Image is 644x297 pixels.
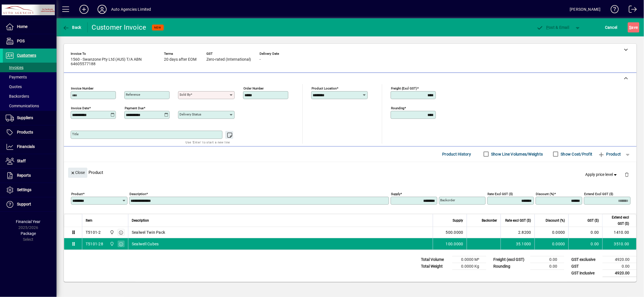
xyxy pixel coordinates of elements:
mat-label: Invoice number [71,86,94,90]
div: Auto Agencies Limited [111,5,151,14]
a: Products [3,125,57,139]
span: 20 days after EOM [164,57,196,62]
a: Communications [3,101,57,111]
a: Staff [3,154,57,168]
div: Customer Invoice [92,23,146,32]
td: Total Volume [418,256,452,263]
span: S [629,25,632,30]
mat-label: Supply [391,192,400,196]
a: POS [3,34,57,48]
mat-label: Rounding [391,106,405,110]
span: Invoices [6,65,23,70]
div: T5101-28 [86,241,103,247]
span: 1560 - Swanzone Pty Ltd (AUS) T/A ABN 64605577188 [71,57,155,66]
span: Discount (%) [546,217,565,224]
mat-label: Freight (excl GST) [391,86,417,90]
button: Save [628,22,639,32]
span: Back [62,25,81,30]
span: - [260,57,261,62]
td: GST [569,263,603,270]
a: Quotes [3,82,57,91]
a: Reports [3,169,57,183]
a: Invoices [3,63,57,72]
a: Knowledge Base [606,1,619,19]
span: Payments [6,75,27,79]
span: 500.0000 [446,230,463,235]
button: Close [68,168,87,178]
span: Rangiora [108,241,115,247]
button: Cancel [604,22,619,32]
a: Settings [3,183,57,197]
mat-label: Sold by [180,93,191,97]
button: Profile [93,4,111,14]
mat-label: Description [129,192,146,196]
app-page-header-button: Close [67,170,89,175]
span: Cancel [605,23,618,32]
td: 4920.00 [603,270,637,277]
span: Products [17,130,33,134]
td: 0.0000 [535,238,569,250]
span: Settings [17,187,31,192]
a: Backorders [3,91,57,101]
span: Item [86,217,92,224]
span: Backorder [482,217,497,224]
span: Support [17,202,31,206]
span: Description [132,217,149,224]
button: Product [595,149,624,159]
span: P [546,25,549,30]
span: Sealwel Twin Pack [132,230,165,235]
label: Show Line Volumes/Weights [490,151,543,157]
div: T5101-2 [86,230,101,235]
span: Home [17,24,27,29]
td: 0.0000 Kg [452,263,486,270]
a: Support [3,197,57,211]
mat-label: Payment due [125,106,144,110]
span: Communications [6,104,39,108]
span: Close [70,168,85,177]
mat-label: Backorder [440,198,455,202]
span: Extend excl GST ($) [606,214,629,227]
span: Quotes [6,84,22,89]
span: ost & Email [537,25,569,30]
td: Total Weight [418,263,452,270]
span: Reports [17,173,31,178]
button: Post & Email [534,22,572,32]
td: GST inclusive [569,270,603,277]
mat-hint: Use 'Enter' to start a new line [186,139,230,145]
span: Rate excl GST ($) [505,217,531,224]
mat-label: Delivery status [180,112,201,116]
td: 4920.00 [603,256,637,263]
mat-label: Product location [312,86,337,90]
button: Back [61,22,83,32]
span: Suppliers [17,115,33,120]
mat-label: Reference [126,93,140,97]
span: NEW [154,26,161,29]
a: Logout [624,1,637,19]
span: Financials [17,144,35,149]
span: ave [629,23,638,32]
mat-label: Discount (%) [536,192,554,196]
td: 0.0000 M³ [452,256,486,263]
div: [PERSON_NAME] [570,5,601,14]
span: Sealwell Cubes [132,241,159,247]
span: Package [21,231,36,236]
div: 2.8200 [504,230,531,235]
span: Backorders [6,94,29,99]
td: 3510.00 [602,238,636,250]
button: Delete [620,168,634,181]
td: 0.00 [530,263,564,270]
mat-label: Extend excl GST ($) [584,192,613,196]
button: Product History [440,149,474,159]
span: 100.0000 [446,241,463,247]
span: Rangiora [108,229,115,235]
span: Supply [453,217,463,224]
label: Show Cost/Profit [560,151,593,157]
a: Financials [3,140,57,154]
mat-label: Invoice date [71,106,89,110]
td: Rounding [491,263,530,270]
td: Freight (excl GST) [491,256,530,263]
span: Financial Year [16,219,41,224]
app-page-header-button: Delete [620,172,634,177]
a: Suppliers [3,111,57,125]
td: 0.00 [569,227,602,238]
